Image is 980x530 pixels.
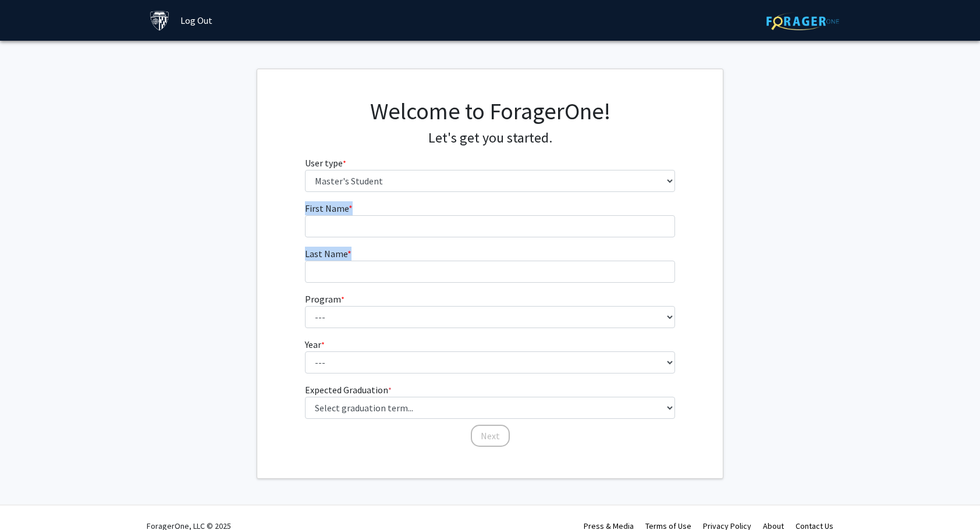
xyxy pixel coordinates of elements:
[471,425,510,447] button: Next
[305,292,345,306] label: Program
[305,383,392,397] label: Expected Graduation
[305,130,676,147] h4: Let's get you started.
[766,12,839,30] img: ForagerOne Logo
[305,156,346,170] label: User type
[305,337,325,351] label: Year
[305,202,349,214] span: First Name
[9,478,49,521] iframe: Chat
[305,97,676,125] h1: Welcome to ForagerOne!
[150,10,170,31] img: Johns Hopkins University Logo
[305,248,347,259] span: Last Name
